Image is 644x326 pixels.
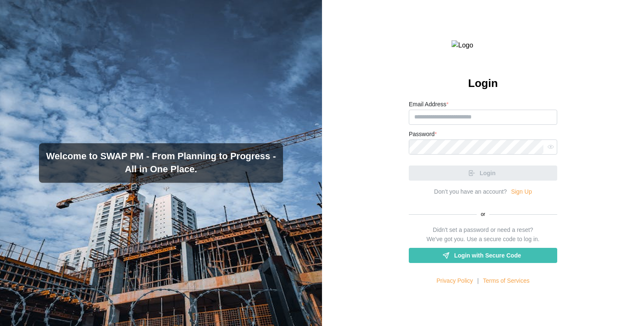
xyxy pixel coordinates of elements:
div: | [477,276,479,286]
label: Password [409,130,437,139]
h3: Welcome to SWAP PM - From Planning to Progress - All in One Place. [46,150,276,176]
div: Didn't set a password or need a reset? We've got you. Use a secure code to log in. [426,226,539,244]
span: Login with Secure Code [454,248,521,263]
a: Login with Secure Code [409,248,557,263]
div: or [409,210,557,218]
div: Don’t you have an account? [434,187,507,197]
h2: Login [468,76,498,91]
label: Email Address [409,100,449,109]
img: Logo [452,40,514,51]
a: Terms of Services [483,276,530,286]
a: Privacy Policy [436,276,473,286]
a: Sign Up [511,187,532,197]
